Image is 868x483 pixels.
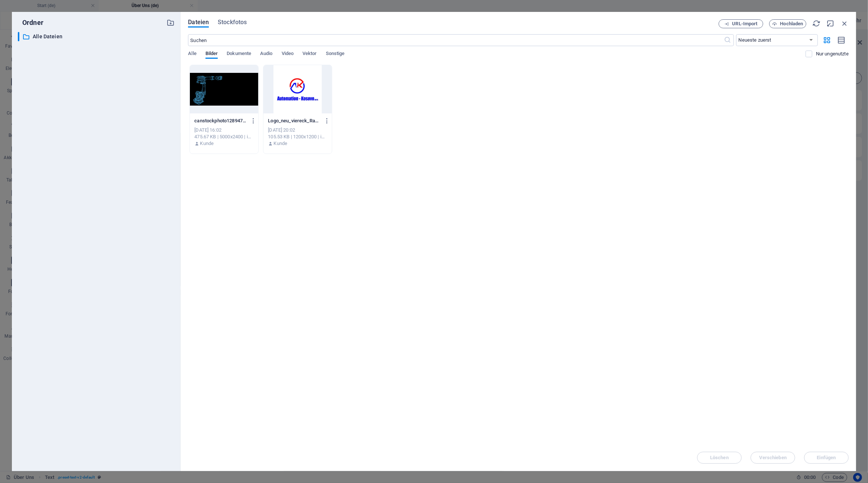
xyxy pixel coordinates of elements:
div: [DATE] 16:02 [194,127,254,133]
span: Hochladen [780,22,803,26]
div: ​ [18,32,19,41]
span: URL-Import [732,22,758,26]
i: Schließen [841,19,849,28]
span: Bilder [205,49,218,59]
p: Ordner [18,18,43,28]
span: Alle [188,49,196,59]
button: Hochladen [769,19,806,28]
span: Stockfotos [218,18,247,27]
p: canstockphoto12894762_breit-4Lf3LQ31JkvwqTWfs2Zf7Q.jpg [194,117,247,124]
p: Kunde [273,140,287,147]
div: 475.67 KB | 5000x2400 | image/jpeg [194,133,254,140]
div: 105.53 KB | 1200x1200 | image/jpeg [268,133,327,140]
span: Video [282,49,294,59]
p: Zeigt nur Dateien an, die nicht auf der Website verwendet werden. Dateien, die während dieser Sit... [816,51,849,57]
button: URL-Import [719,19,763,28]
i: Neuen Ordner erstellen [166,19,175,27]
p: Alle Dateien [33,32,161,41]
span: Dokumente [227,49,251,59]
div: [DATE] 20:02 [268,127,327,133]
span: Sonstige [326,49,345,59]
span: Vektor [302,49,317,59]
i: Neu laden [812,19,820,28]
p: Kunde [200,140,214,147]
i: Minimieren [826,19,835,28]
a: Skip to main content [3,3,52,9]
input: Suchen [188,34,724,46]
span: Audio [260,49,272,59]
p: Logo_neu_viereck_Rand.jpg [268,117,320,124]
span: Dateien [188,18,209,27]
